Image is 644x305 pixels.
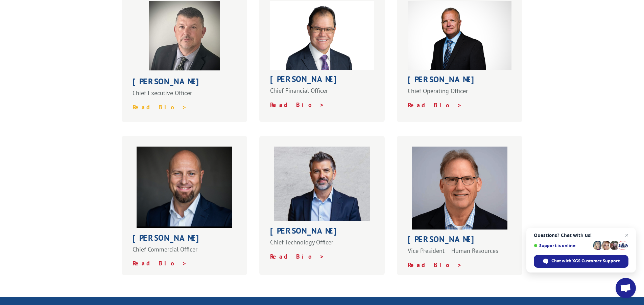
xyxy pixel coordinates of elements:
[270,101,325,109] a: Read Bio >
[133,78,237,89] h1: [PERSON_NAME]
[274,147,370,221] img: dm-profile-website
[551,258,620,264] span: Chat with XGS Customer Support
[137,147,232,228] img: placeholder-person
[534,233,628,238] span: Questions? Chat with us!
[133,259,187,267] a: Read Bio >
[408,261,462,269] a: Read Bio >
[133,234,237,245] h1: [PERSON_NAME]
[133,103,187,111] a: Read Bio >
[133,89,237,103] p: Chief Executive Officer
[408,235,512,247] h1: [PERSON_NAME]
[270,238,374,253] p: Chief Technology Officer
[534,255,628,268] div: Chat with XGS Customer Support
[408,87,512,101] p: Chief Operating Officer
[270,87,374,101] p: Chief Financial Officer
[270,75,374,87] h1: [PERSON_NAME]
[623,231,631,239] span: Close chat
[133,245,237,260] p: Chief Commercial Officer
[408,101,462,109] a: Read Bio >
[270,1,374,70] img: Roger_Silva
[270,227,374,238] h1: [PERSON_NAME]
[270,253,325,260] a: Read Bio >
[534,243,591,248] span: Support is online
[408,247,512,261] p: Vice President – Human Resources
[408,74,480,85] strong: [PERSON_NAME]
[412,147,507,230] img: kevin-holland-headshot-web
[149,1,220,70] img: bobkenna-profilepic
[408,1,512,70] img: Greg Laminack
[616,278,636,298] div: Open chat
